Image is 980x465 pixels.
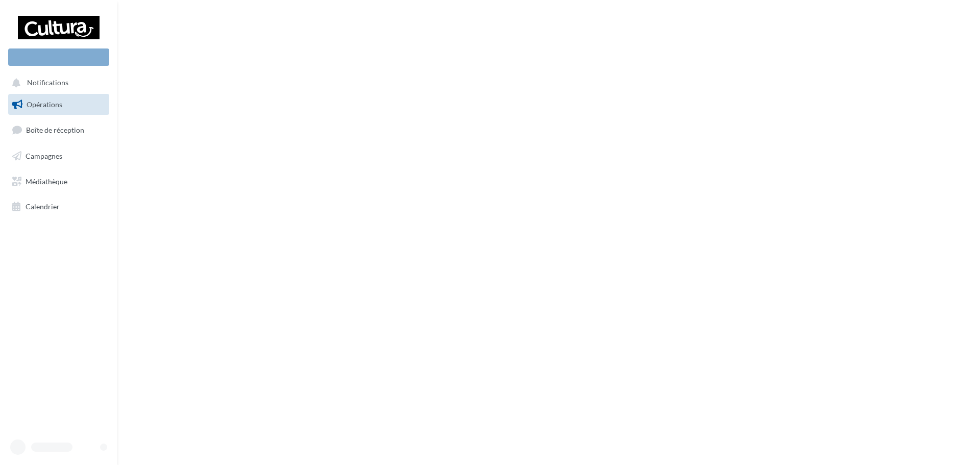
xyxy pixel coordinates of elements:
a: Boîte de réception [6,119,111,141]
span: Médiathèque [26,177,67,185]
a: Calendrier [6,196,111,217]
span: Boîte de réception [26,126,84,134]
span: Opérations [27,100,62,109]
span: Calendrier [26,202,60,211]
a: Opérations [6,94,111,115]
span: Campagnes [26,152,62,160]
span: Notifications [27,79,68,87]
a: Campagnes [6,145,111,167]
a: Médiathèque [6,171,111,192]
div: Nouvelle campagne [8,48,109,66]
